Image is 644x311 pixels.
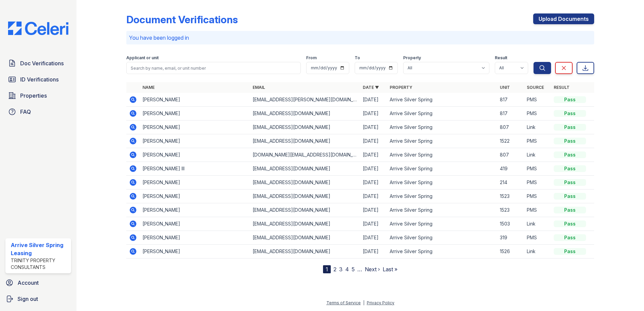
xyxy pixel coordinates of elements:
a: Sign out [3,292,74,306]
div: 1 [323,265,331,273]
a: Property [390,85,412,90]
a: Privacy Policy [367,300,394,305]
div: | [363,300,364,305]
td: [PERSON_NAME] [140,134,250,148]
td: Arrive Silver Spring [387,217,497,231]
td: [DATE] [360,245,387,258]
td: [DATE] [360,231,387,245]
td: PMS [524,134,551,148]
a: 3 [339,266,343,273]
p: You have been logged in [129,34,591,42]
td: [DATE] [360,189,387,203]
td: Arrive Silver Spring [387,148,497,162]
a: 5 [352,266,355,273]
label: From [306,55,317,61]
td: PMS [524,189,551,203]
td: Arrive Silver Spring [387,107,497,120]
a: Unit [500,85,510,90]
a: Doc Verifications [5,57,71,70]
td: [PERSON_NAME] [140,231,250,245]
td: 419 [497,162,524,176]
td: Arrive Silver Spring [387,245,497,258]
td: Arrive Silver Spring [387,120,497,134]
span: FAQ [20,108,31,116]
a: Last » [383,266,397,273]
td: [DATE] [360,134,387,148]
td: [EMAIL_ADDRESS][DOMAIN_NAME] [250,134,360,148]
td: Arrive Silver Spring [387,203,497,217]
td: [DATE] [360,162,387,176]
a: Result [554,85,570,90]
span: Account [18,279,39,287]
a: Next › [365,266,380,273]
td: [EMAIL_ADDRESS][DOMAIN_NAME] [250,245,360,258]
td: [PERSON_NAME] [140,93,250,107]
td: 817 [497,93,524,107]
div: Pass [554,151,586,158]
div: Arrive Silver Spring Leasing [11,241,68,257]
td: [EMAIL_ADDRESS][DOMAIN_NAME] [250,217,360,231]
td: 1523 [497,203,524,217]
div: Pass [554,179,586,186]
td: [PERSON_NAME] [140,107,250,120]
div: Pass [554,96,586,103]
a: Properties [5,89,71,102]
td: 1503 [497,217,524,231]
div: Pass [554,220,586,227]
td: [EMAIL_ADDRESS][DOMAIN_NAME] [250,120,360,134]
td: Arrive Silver Spring [387,162,497,176]
td: Link [524,245,551,258]
td: Arrive Silver Spring [387,189,497,203]
label: Applicant or unit [126,55,159,61]
td: [DATE] [360,120,387,134]
a: Name [142,85,155,90]
td: [EMAIL_ADDRESS][DOMAIN_NAME] [250,176,360,189]
div: Pass [554,207,586,213]
td: [DATE] [360,176,387,189]
a: Email [253,85,265,90]
td: [PERSON_NAME] [140,217,250,231]
td: Arrive Silver Spring [387,231,497,245]
span: Properties [20,92,47,100]
td: [EMAIL_ADDRESS][DOMAIN_NAME] [250,107,360,120]
td: Arrive Silver Spring [387,93,497,107]
td: 1522 [497,134,524,148]
a: ID Verifications [5,73,71,86]
td: [EMAIL_ADDRESS][DOMAIN_NAME] [250,231,360,245]
td: 1523 [497,189,524,203]
div: Pass [554,248,586,255]
div: Document Verifications [126,13,238,26]
td: 807 [497,148,524,162]
td: [PERSON_NAME] [140,245,250,258]
td: [EMAIL_ADDRESS][DOMAIN_NAME] [250,189,360,203]
td: Link [524,217,551,231]
div: Pass [554,138,586,144]
span: Doc Verifications [20,59,64,67]
a: 2 [333,266,336,273]
div: Pass [554,124,586,131]
td: Link [524,120,551,134]
td: [PERSON_NAME] [140,176,250,189]
td: [EMAIL_ADDRESS][PERSON_NAME][DOMAIN_NAME] [250,93,360,107]
td: [PERSON_NAME] [140,189,250,203]
div: Trinity Property Consultants [11,257,68,271]
td: [DATE] [360,203,387,217]
td: PMS [524,93,551,107]
span: … [357,265,362,273]
td: Arrive Silver Spring [387,134,497,148]
td: [EMAIL_ADDRESS][DOMAIN_NAME] [250,203,360,217]
td: [DOMAIN_NAME][EMAIL_ADDRESS][DOMAIN_NAME] [250,148,360,162]
label: To [355,55,360,61]
td: [PERSON_NAME] [140,120,250,134]
td: [DATE] [360,107,387,120]
input: Search by name, email, or unit number [126,62,301,74]
td: PMS [524,231,551,245]
td: [DATE] [360,93,387,107]
td: [EMAIL_ADDRESS][DOMAIN_NAME] [250,162,360,176]
a: Terms of Service [326,300,361,305]
td: PMS [524,162,551,176]
td: 817 [497,107,524,120]
span: Sign out [18,295,38,303]
a: Source [527,85,544,90]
